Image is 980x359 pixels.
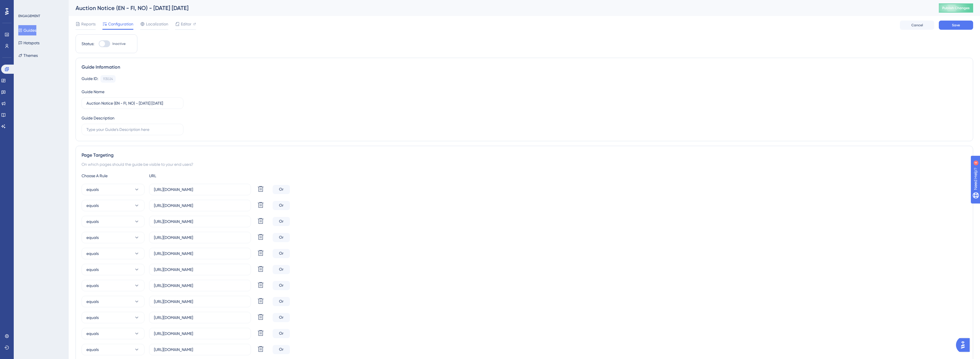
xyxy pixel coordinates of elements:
[942,6,970,10] span: Publish Changes
[939,3,973,13] button: Publish Changes
[82,344,144,355] button: equals
[273,297,290,306] div: Or
[86,330,99,337] span: equals
[108,21,133,27] span: Configuration
[82,248,144,259] button: equals
[86,298,99,305] span: equals
[154,234,246,241] input: yourwebsite.com/path
[273,329,290,338] div: Or
[154,250,246,257] input: yourwebsite.com/path
[900,21,934,30] button: Cancel
[273,249,290,258] div: Or
[273,185,290,194] div: Or
[18,25,36,35] button: Guides
[86,126,179,133] input: Type your Guide’s Description here
[82,328,144,339] button: equals
[273,265,290,274] div: Or
[86,346,99,353] span: equals
[82,296,144,307] button: equals
[952,23,960,27] span: Save
[82,75,98,83] div: Guide ID:
[273,233,290,242] div: Or
[911,23,923,27] span: Cancel
[82,172,144,179] div: Choose A Rule
[154,298,246,305] input: yourwebsite.com/path
[82,216,144,227] button: equals
[82,264,144,275] button: equals
[82,161,967,168] div: On which pages should the guide be visible to your end users?
[81,21,96,27] span: Reports
[82,232,144,243] button: equals
[13,1,36,8] span: Need Help?
[76,4,924,12] div: Auction Notice (EN - FI, NO) - [DATE] [DATE]
[18,14,40,18] div: ENGAGEMENT
[86,250,99,257] span: equals
[103,77,113,81] div: 113024
[154,186,246,193] input: yourwebsite.com/path
[154,330,246,337] input: yourwebsite.com/path
[86,186,99,193] span: equals
[154,314,246,321] input: yourwebsite.com/path
[939,21,973,30] button: Save
[273,345,290,354] div: Or
[86,202,99,209] span: equals
[86,282,99,289] span: equals
[112,41,126,46] span: Inactive
[86,314,99,321] span: equals
[146,21,168,27] span: Localization
[82,88,104,95] div: Guide Name
[154,346,246,353] input: yourwebsite.com/path
[956,336,973,354] iframe: UserGuiding AI Assistant Launcher
[82,280,144,291] button: equals
[86,100,179,106] input: Type your Guide’s Name here
[82,184,144,195] button: equals
[18,38,39,48] button: Hotspots
[82,40,94,47] div: Status:
[149,172,212,179] div: URL
[273,217,290,226] div: Or
[86,266,99,273] span: equals
[82,152,967,159] div: Page Targeting
[82,115,114,121] div: Guide Description
[273,313,290,322] div: Or
[154,202,246,209] input: yourwebsite.com/path
[82,64,967,71] div: Guide Information
[181,21,191,27] span: Editor
[154,218,246,225] input: yourwebsite.com/path
[154,266,246,273] input: yourwebsite.com/path
[40,3,41,7] div: 4
[273,281,290,290] div: Or
[86,218,99,225] span: equals
[18,50,38,61] button: Themes
[273,201,290,210] div: Or
[82,312,144,323] button: equals
[86,234,99,241] span: equals
[154,282,246,289] input: yourwebsite.com/path
[82,200,144,211] button: equals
